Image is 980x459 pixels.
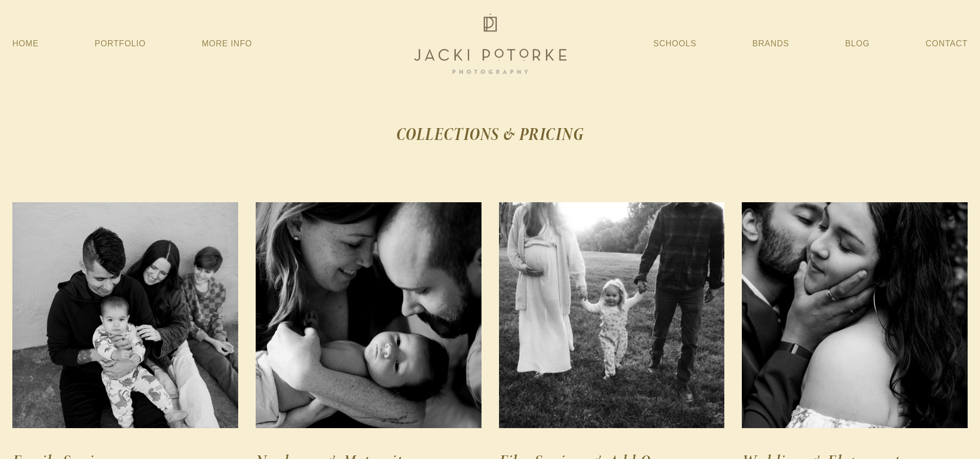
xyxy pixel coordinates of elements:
a: Brands [753,34,789,53]
strong: COLLECTIONS & PRICING [396,122,584,146]
a: Contact [925,34,968,53]
img: Jacki Potorke Sacramento Family Photographer [408,11,573,77]
a: Blog [845,34,870,53]
a: Home [12,34,39,53]
a: Portfolio [95,39,146,48]
a: More Info [202,34,252,53]
a: Schools [653,34,697,53]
